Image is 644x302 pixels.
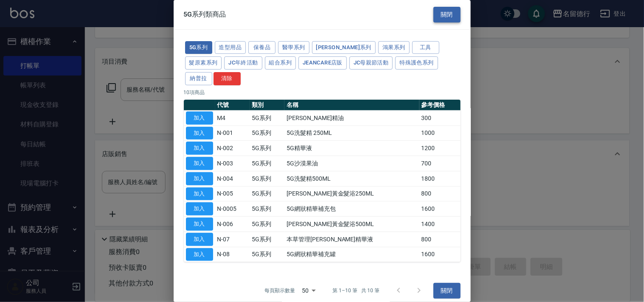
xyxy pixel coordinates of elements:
td: 5G網狀精華補充包 [284,201,419,217]
td: 1000 [419,126,461,141]
td: N-005 [215,186,250,201]
button: 工具 [412,41,439,54]
button: 關閉 [433,7,461,22]
td: N-0005 [215,201,250,217]
td: 800 [419,232,461,247]
button: 造型用品 [215,41,246,54]
td: N-002 [215,141,250,156]
button: JC年終活動 [224,56,262,70]
th: 名稱 [284,100,419,111]
td: 5G洗髮精500ML [284,171,419,186]
button: 加入 [186,157,213,170]
td: [PERSON_NAME]黃金髮浴250ML [284,186,419,201]
td: [PERSON_NAME]精油 [284,110,419,126]
button: 加入 [186,218,213,231]
td: 1600 [419,201,461,217]
button: 醫學系列 [278,41,309,54]
td: 5G系列 [250,232,284,247]
button: JC母親節活動 [349,56,393,70]
td: 5G系列 [250,186,284,201]
td: 800 [419,186,461,201]
td: N-006 [215,217,250,232]
td: 5G系列 [250,126,284,141]
td: 5G洗髮精 250ML [284,126,419,141]
th: 類別 [250,100,284,111]
button: 清除 [214,72,241,85]
td: 本草管理[PERSON_NAME]精華液 [284,232,419,247]
td: [PERSON_NAME]黃金髮浴500ML [284,217,419,232]
td: N-07 [215,232,250,247]
td: 1400 [419,217,461,232]
button: 保養品 [248,41,276,54]
button: [PERSON_NAME]系列 [312,41,376,54]
button: 鴻果系列 [378,41,410,54]
td: N-08 [215,247,250,262]
button: 加入 [186,248,213,261]
button: 加入 [186,172,213,185]
button: 髮原素系列 [185,56,222,70]
button: 5G系列 [185,41,212,54]
td: M4 [215,110,250,126]
button: 特殊護色系列 [395,56,438,70]
td: 5G精華液 [284,141,419,156]
td: 5G系列 [250,247,284,262]
div: 50 [298,279,319,302]
td: 5G系列 [250,141,284,156]
th: 參考價格 [419,100,461,111]
td: 5G系列 [250,110,284,126]
button: 加入 [186,202,213,215]
td: N-001 [215,126,250,141]
td: 700 [419,156,461,171]
td: N-004 [215,171,250,186]
button: 加入 [186,112,213,125]
td: 5G系列 [250,217,284,232]
p: 10 項商品 [184,89,461,96]
td: 5G系列 [250,201,284,217]
button: 納普拉 [185,72,212,85]
button: JeanCare店販 [298,56,347,70]
button: 關閉 [433,283,461,299]
p: 第 1–10 筆 共 10 筆 [332,287,380,294]
td: 1600 [419,247,461,262]
span: 5G系列類商品 [184,10,226,19]
button: 加入 [186,142,213,155]
button: 加入 [186,127,213,140]
td: 5G系列 [250,171,284,186]
td: 1800 [419,171,461,186]
td: 5G系列 [250,156,284,171]
td: 5G沙漠果油 [284,156,419,171]
td: N-003 [215,156,250,171]
td: 5G網狀精華補充罐 [284,247,419,262]
button: 組合系列 [265,56,296,70]
button: 加入 [186,233,213,246]
th: 代號 [215,100,250,111]
button: 加入 [186,187,213,201]
td: 300 [419,110,461,126]
td: 1200 [419,141,461,156]
p: 每頁顯示數量 [264,287,295,294]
